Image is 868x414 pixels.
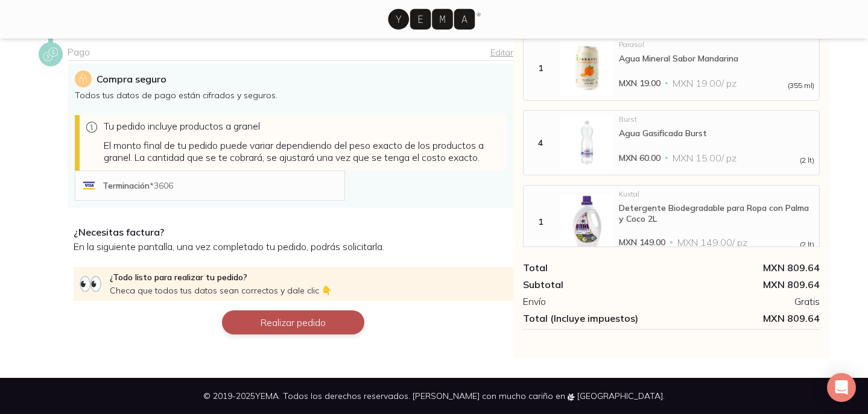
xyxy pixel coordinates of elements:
[619,190,815,198] div: Kuxtal
[619,202,815,224] div: Detergente Biodegradable para Ropa con Palma y Coco 2L
[619,152,661,164] span: MXN 60.00
[74,240,513,252] p: En la siguiente pantalla, una vez completado tu pedido, podrás solicitarla.
[788,82,814,89] span: (355 ml)
[523,278,671,290] div: Subtotal
[526,63,555,74] div: 1
[673,152,737,164] span: MXN 15.00 / pz
[110,285,332,296] span: Checa que todos tus datos sean correctos y dale clic 👇
[75,90,506,101] p: Todos tus datos de pago están cifrados y seguros.
[413,390,665,401] span: [PERSON_NAME] con mucho cariño en [GEOGRAPHIC_DATA].
[800,157,814,164] span: (2 lt)
[619,53,815,64] div: Agua Mineral Sabor Mandarina
[673,77,737,89] span: MXN 19.00 / pz
[619,128,815,139] div: Agua Gasificada Burst
[74,226,513,238] p: ¿Necesitas factura?
[560,195,614,249] img: Detergente Biodegradable para Ropa con Palma y Coco 2L
[560,116,614,170] img: Agua Gasificada Burst
[800,241,814,248] span: (2 lt)
[526,216,555,227] div: 1
[78,272,103,295] span: 👀
[671,262,820,274] div: MXN 809.64
[671,278,820,290] div: MXN 809.64
[671,312,820,324] span: MXN 809.64
[619,41,815,48] div: Parasol
[222,310,364,334] button: Realizar pedido
[490,47,513,58] a: Editar
[523,312,671,324] div: Total (Incluye impuestos)
[68,46,513,61] div: Pago
[671,295,820,307] div: Gratis
[110,272,332,296] p: ¿Todo listo para realizar tu pedido?
[104,120,260,132] span: Tu pedido incluye productos a granel
[619,236,665,248] span: MXN 149.00
[97,72,166,86] p: Compra seguro
[103,180,173,191] p: Terminación
[677,236,747,248] span: MXN 149.00 / pz
[619,116,815,123] div: Burst
[827,373,856,402] div: Open Intercom Messenger
[150,180,173,191] span: * 3606
[526,137,555,148] div: 4
[523,262,671,274] div: Total
[104,139,501,163] p: El monto final de tu pedido puede variar dependiendo del peso exacto de los productos a granel. L...
[619,77,661,89] span: MXN 19.00
[523,295,671,307] div: Envío
[560,41,614,95] img: Agua Mineral Sabor Mandarina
